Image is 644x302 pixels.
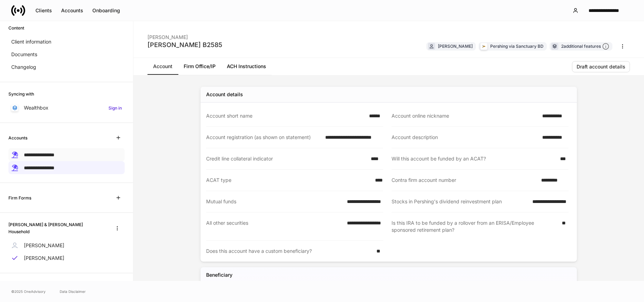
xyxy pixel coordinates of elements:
h6: Firm Forms [8,195,31,201]
div: 2 additional features [561,43,609,50]
a: ACH Instructions [221,58,272,75]
div: Draft account details [577,64,625,69]
h5: Beneficiary [206,271,232,278]
div: Stocks in Pershing's dividend reinvestment plan [392,198,528,205]
div: [PERSON_NAME] [438,43,473,50]
div: [PERSON_NAME] B2585 [147,41,222,49]
a: WealthboxSign in [8,101,125,114]
div: Accounts [61,8,83,13]
div: Does this account have a custom beneficiary? [206,248,372,255]
div: All other securities [206,219,343,233]
a: Documents [8,48,125,61]
div: Account registration (as shown on statement) [206,134,321,141]
p: Wealthbox [24,104,48,111]
button: Clients [31,5,57,16]
div: Is this IRA to be funded by a rollover from an ERISA/Employee sponsored retirement plan? [392,219,558,234]
div: Will this account be funded by an ACAT? [392,155,556,162]
p: Changelog [11,64,36,71]
a: [PERSON_NAME] [8,252,125,264]
a: Firm Office/IP [178,58,221,75]
button: Onboarding [88,5,125,16]
h6: [PERSON_NAME] & [PERSON_NAME] Household [8,221,104,235]
p: Documents [11,51,37,58]
p: [PERSON_NAME] [24,255,64,262]
div: Credit line collateral indicator [206,155,367,162]
div: Account online nickname [392,112,538,119]
div: ACAT type [206,177,371,184]
a: Data Disclaimer [60,289,86,294]
h6: Accounts [8,134,27,141]
div: Contra firm account number [392,177,537,184]
h6: Sign in [109,105,122,111]
p: Client information [11,38,51,45]
button: Draft account details [572,61,630,72]
div: Onboarding [92,8,120,13]
div: Account description [392,134,538,141]
a: [PERSON_NAME] [8,239,125,252]
div: Clients [35,8,52,13]
div: [PERSON_NAME] [147,29,222,41]
h6: Content [8,25,24,31]
button: Accounts [57,5,88,16]
div: Account details [206,91,243,98]
div: Mutual funds [206,198,343,205]
span: © 2025 OneAdvisory [11,289,46,294]
h6: Syncing with [8,91,34,97]
a: Account [147,58,178,75]
div: Pershing via Sanctuary BD [490,43,544,50]
a: Changelog [8,61,125,73]
p: [PERSON_NAME] [24,242,64,249]
div: Account short name [206,112,365,119]
a: Client information [8,35,125,48]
